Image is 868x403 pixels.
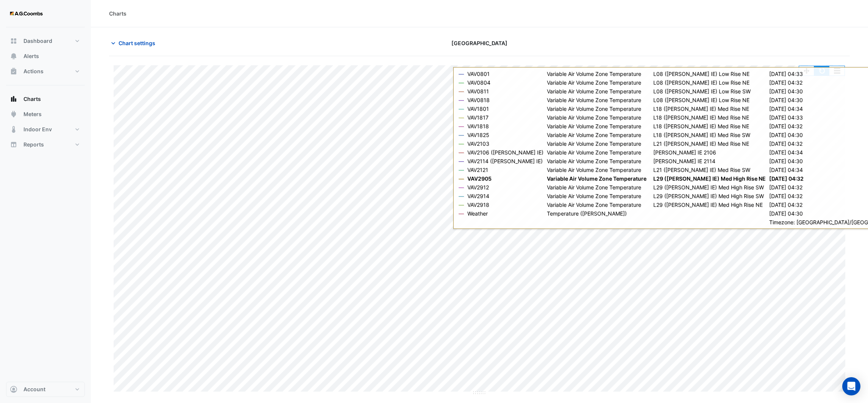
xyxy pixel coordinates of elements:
span: Alerts [23,52,39,60]
app-icon: Reports [10,141,17,148]
app-icon: Dashboard [10,37,17,45]
img: Company Logo [9,6,43,21]
button: Reset [814,66,829,76]
span: Chart settings [119,39,155,47]
button: More Options [829,66,845,76]
button: Indoor Env [6,122,85,137]
div: Charts [109,9,126,17]
button: Dashboard [6,33,85,49]
app-icon: Actions [10,68,17,75]
div: Open Intercom Messenger [842,377,860,395]
span: [GEOGRAPHIC_DATA] [451,39,507,47]
app-icon: Indoor Env [10,126,17,133]
app-icon: Meters [10,110,17,118]
button: Charts [6,91,85,107]
span: Meters [23,110,42,118]
span: Dashboard [23,37,52,45]
button: Alerts [6,49,85,64]
span: Reports [23,141,44,148]
app-icon: Charts [10,95,17,103]
span: Actions [23,68,44,75]
button: Account [6,382,85,397]
button: Actions [6,64,85,79]
span: Indoor Env [23,126,52,133]
span: Charts [23,95,41,103]
app-icon: Alerts [10,52,17,60]
button: Meters [6,107,85,122]
button: Pan [799,66,814,76]
button: Chart settings [109,36,160,50]
span: Account [23,386,45,393]
button: Reports [6,137,85,152]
